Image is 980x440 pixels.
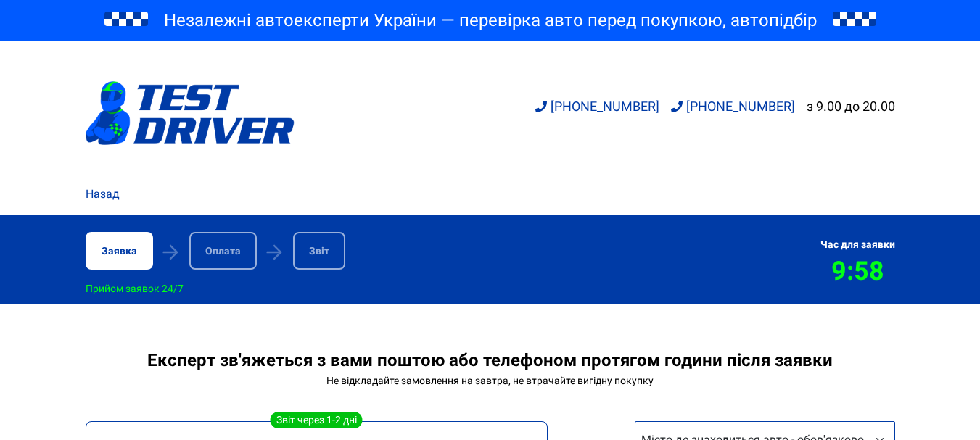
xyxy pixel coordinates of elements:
[86,46,295,180] a: logotype@3x
[820,256,895,286] div: 9:58
[86,186,120,203] a: Назад
[189,232,257,270] div: Оплата
[86,232,153,270] div: Заявка
[86,283,184,294] div: Прийом заявок 24/7
[807,99,895,114] div: з 9.00 до 20.00
[535,99,659,114] a: [PHONE_NUMBER]
[293,232,345,270] div: Звіт
[820,238,895,250] div: Час для заявки
[86,350,895,370] div: Експерт зв'яжеться з вами поштою або телефоном протягом години після заявки
[86,81,295,145] img: logotype@3x
[86,375,895,386] div: Не відкладайте замовлення на завтра, не втрачайте вигідну покупку
[671,99,795,114] a: [PHONE_NUMBER]
[164,9,817,32] span: Незалежні автоексперти України — перевірка авто перед покупкою, автопідбір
